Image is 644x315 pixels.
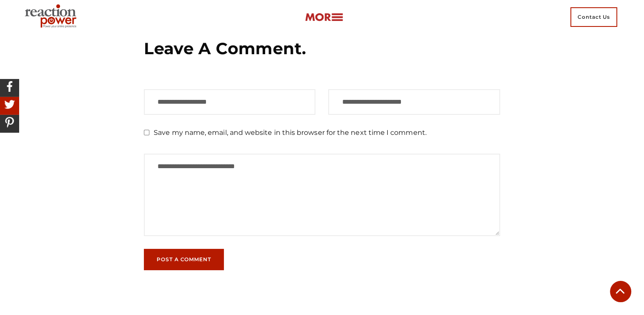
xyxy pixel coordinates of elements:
[2,115,17,130] img: Share On Pinterest
[157,257,211,262] span: Post a Comment
[144,249,224,270] button: Post a Comment
[2,97,17,112] img: Share On Twitter
[21,2,83,32] img: Executive Branding | Personal Branding Agency
[305,12,343,22] img: more-btn.png
[570,7,617,27] span: Contact Us
[144,38,500,59] h3: Leave a Comment.
[2,79,17,94] img: Share On Facebook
